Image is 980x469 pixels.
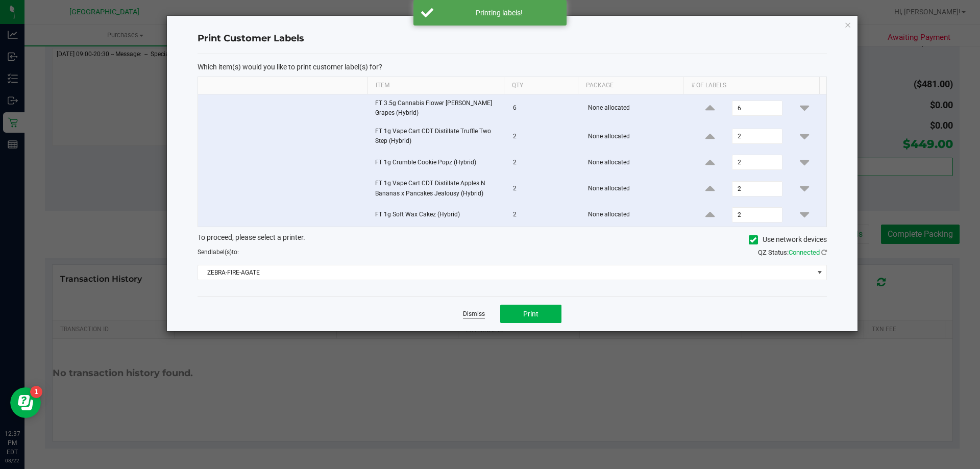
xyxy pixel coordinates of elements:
td: None allocated [582,94,689,122]
td: None allocated [582,122,689,151]
td: FT 1g Vape Cart CDT Distillate Truffle Two Step (Hybrid) [369,122,507,151]
span: QZ Status: [758,249,827,256]
td: 2 [507,175,582,203]
a: Dismiss [463,310,485,318]
span: Send to: [198,249,239,256]
span: Print [523,310,538,318]
td: 2 [507,122,582,151]
td: None allocated [582,175,689,203]
td: 2 [507,203,582,227]
h4: Print Customer Labels [198,32,827,45]
td: FT 1g Vape Cart CDT Distillate Apples N Bananas x Pancakes Jealousy (Hybrid) [369,175,507,203]
div: Printing labels! [439,8,559,18]
span: Connected [789,249,820,256]
th: Package [578,77,683,94]
th: Item [367,77,504,94]
th: # of labels [683,77,819,94]
td: None allocated [582,203,689,227]
div: To proceed, please select a printer. [190,232,835,248]
td: None allocated [582,151,689,175]
td: 2 [507,151,582,175]
td: FT 3.5g Cannabis Flower [PERSON_NAME] Grapes (Hybrid) [369,94,507,122]
td: FT 1g Soft Wax Cakez (Hybrid) [369,203,507,227]
td: FT 1g Crumble Cookie Popz (Hybrid) [369,151,507,175]
p: Which item(s) would you like to print customer label(s) for? [198,62,827,71]
td: 6 [507,94,582,122]
button: Print [500,305,561,323]
iframe: Resource center unread badge [30,386,42,398]
span: label(s) [211,249,232,256]
span: ZEBRA-FIRE-AGATE [198,265,814,280]
th: Qty [504,77,578,94]
label: Use network devices [749,234,827,245]
iframe: Resource center [10,387,41,418]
